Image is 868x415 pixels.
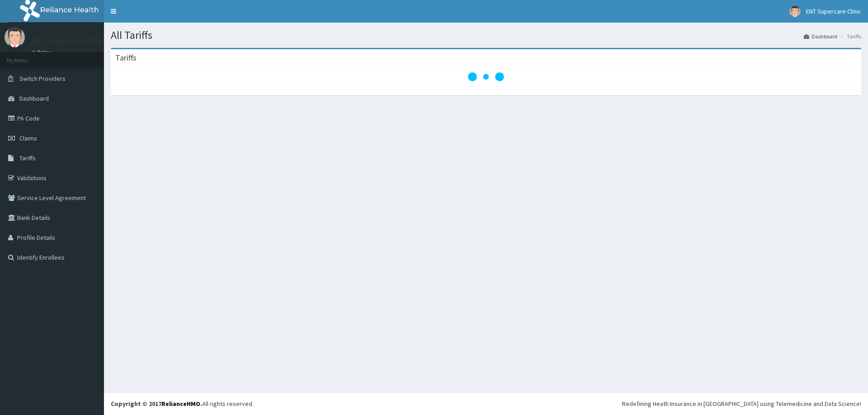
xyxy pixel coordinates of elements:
[32,37,104,45] p: ENT Supercare Clinic
[19,75,66,83] span: Switch Providers
[104,392,868,415] footer: All rights reserved.
[19,154,36,162] span: Tariffs
[111,29,861,41] h1: All Tariffs
[468,59,504,95] svg: audio-loading
[19,134,37,142] span: Claims
[161,400,200,408] a: RelianceHMO
[32,49,53,56] a: Online
[115,54,137,62] h3: Tariffs
[622,399,861,408] div: Redefining Heath Insurance in [GEOGRAPHIC_DATA] using Telemedicine and Data Science!
[806,7,861,15] span: ENT Supercare Clinic
[19,94,49,103] span: Dashboard
[789,6,801,17] img: User Image
[838,33,861,40] li: Tariffs
[804,33,837,40] a: Dashboard
[111,400,202,408] strong: Copyright © 2017 .
[5,27,25,47] img: User Image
